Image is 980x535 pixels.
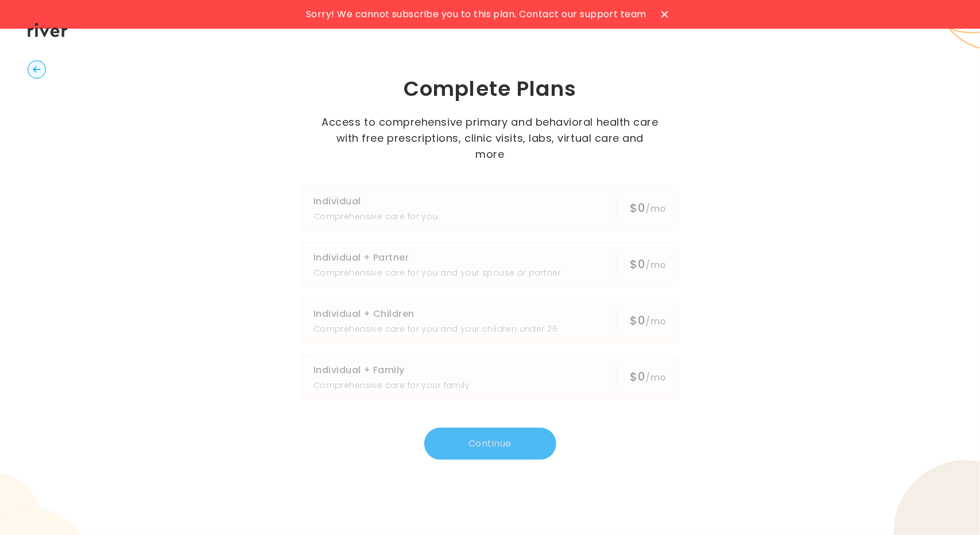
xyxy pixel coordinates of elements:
[630,200,667,217] div: $0
[313,210,438,223] p: Comprehensive care for you
[630,312,667,329] div: $0
[424,428,556,460] button: Continue
[630,256,667,273] div: $0
[646,202,667,215] span: /mo
[313,306,557,322] h3: Individual + Children
[301,186,679,231] button: IndividualComprehensive care for you$0/mo
[301,298,679,343] button: Individual + ChildrenComprehensive care for you and your children under 26$0/mo
[646,371,667,384] span: /mo
[301,242,679,287] button: Individual + PartnerComprehensive care for you and your spouse or partner$0/mo
[313,322,557,336] p: Comprehensive care for you and your children under 26
[321,114,660,162] p: Access to comprehensive primary and behavioral health care with free prescriptions, clinic visits...
[301,355,679,400] button: Individual + FamilyComprehensive care for your family$0/mo
[306,6,646,22] span: Sorry! We cannot subscribe you to this plan. Contact our support team
[313,266,561,280] p: Comprehensive care for you and your spouse or partner
[646,258,667,272] span: /mo
[254,75,726,103] h1: Complete Plans
[313,250,561,266] h3: Individual + Partner
[313,193,438,210] h3: Individual
[630,369,667,386] div: $0
[646,315,667,328] span: /mo
[313,378,470,392] p: Comprehensive care for your family
[313,362,470,378] h3: Individual + Family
